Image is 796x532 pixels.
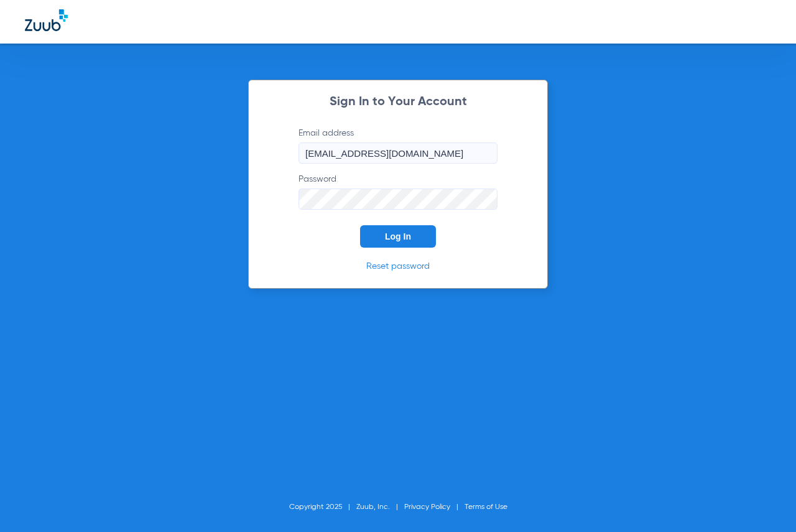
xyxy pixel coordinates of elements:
[360,225,436,248] button: Log In
[385,231,411,241] span: Log In
[25,9,68,31] img: Zuub Logo
[465,503,507,511] a: Terms of Use
[298,127,497,164] label: Email address
[280,96,516,108] h2: Sign In to Your Account
[289,501,356,513] li: Copyright 2025
[298,173,497,210] label: Password
[356,501,404,513] li: Zuub, Inc.
[298,189,497,210] input: Password
[404,503,450,511] a: Privacy Policy
[366,262,430,271] a: Reset password
[734,472,796,532] iframe: Chat Widget
[298,142,497,164] input: Email address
